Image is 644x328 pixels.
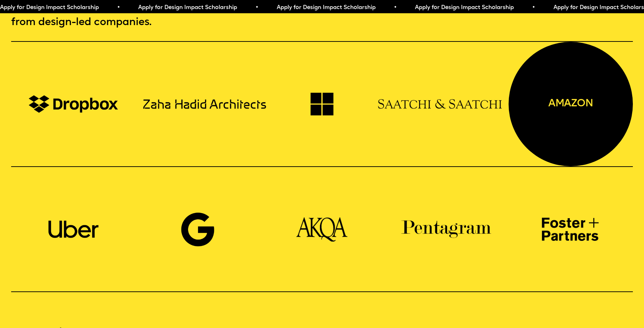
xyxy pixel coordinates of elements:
span: • [116,5,119,10]
span: • [531,5,534,10]
span: • [254,5,258,10]
span: • [393,5,396,10]
div: amazon [509,42,633,166]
